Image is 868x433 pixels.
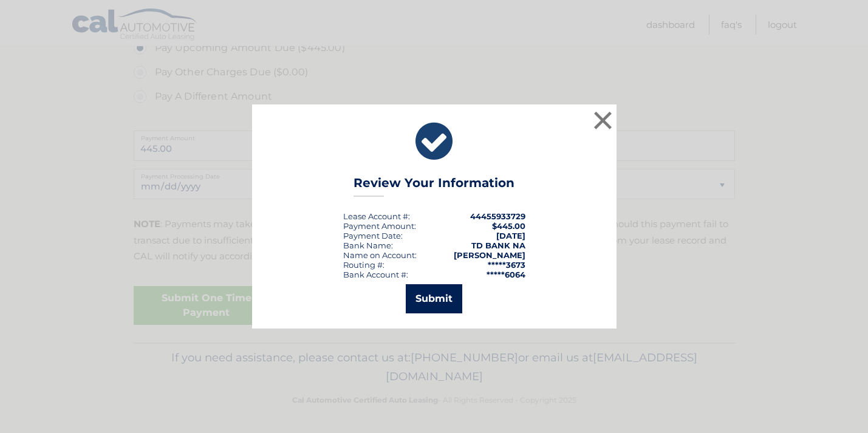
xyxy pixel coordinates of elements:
button: × [591,108,615,132]
h3: Review Your Information [354,176,514,197]
strong: TD BANK NA [471,240,525,250]
div: Name on Account: [343,250,417,260]
span: Payment Date [343,231,401,240]
div: Lease Account #: [343,211,410,221]
div: : [343,231,403,240]
div: Routing #: [343,260,384,270]
div: Bank Name: [343,240,393,250]
span: [DATE] [496,231,525,240]
strong: [PERSON_NAME] [454,250,525,260]
button: Submit [406,284,462,313]
div: Payment Amount: [343,221,416,231]
div: Bank Account #: [343,270,408,279]
strong: 44455933729 [470,211,525,221]
span: $445.00 [492,221,525,231]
